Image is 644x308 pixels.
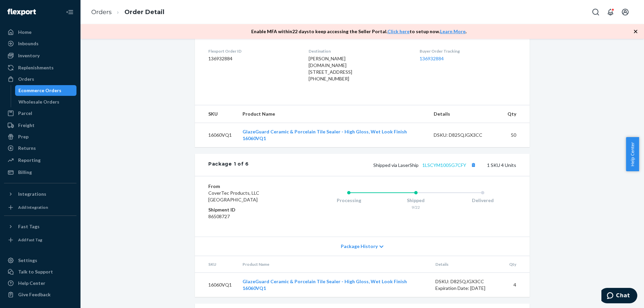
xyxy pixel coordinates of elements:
button: Talk to Support [4,266,76,277]
div: Settings [18,257,37,264]
button: Fast Tags [4,221,76,232]
div: Parcel [18,110,32,117]
button: Open notifications [604,5,617,19]
div: Help Center [18,280,45,287]
span: [PERSON_NAME] [DOMAIN_NAME] [STREET_ADDRESS] [309,56,352,75]
div: Package 1 of 6 [208,161,249,169]
a: Parcel [4,108,76,119]
th: SKU [195,256,237,273]
dt: Buyer Order Tracking [420,48,516,54]
a: GlazeGuard Ceramic & Porcelain Tile Sealer - High Gloss, Wet Look Finish 16060VQ1 [243,129,407,141]
button: Open account menu [619,5,632,19]
div: 9/22 [382,204,449,210]
td: 16060VQ1 [195,123,237,147]
dt: Shipment ID [208,206,288,213]
div: Expiration Date: [DATE] [435,285,498,292]
iframe: Opens a widget where you can chat to one of our agents [601,288,637,305]
a: Home [4,27,76,38]
a: 1LSCYM1005G7CFY [422,162,466,168]
th: Product Name [237,256,430,273]
a: Orders [4,74,76,84]
div: Wholesale Orders [18,99,59,105]
a: Returns [4,143,76,153]
div: Shipped [382,197,449,204]
span: CoverTec Products, LLC [GEOGRAPHIC_DATA] [208,190,259,202]
div: Prep [18,133,29,140]
a: 136932884 [420,56,444,61]
dt: Flexport Order ID [208,48,298,54]
span: Package History [341,243,378,250]
a: Ecommerce Orders [15,85,77,96]
dd: 136932884 [208,55,298,62]
p: Enable MFA within 22 days to keep accessing the Seller Portal. to setup now. . [251,28,467,35]
a: Settings [4,255,76,266]
a: Replenishments [4,62,76,73]
td: 4 [504,273,530,297]
div: [PHONE_NUMBER] [309,75,409,82]
th: Details [430,256,504,273]
div: DSKU: D825QJGX3CC [435,278,498,285]
td: 50 [502,123,530,147]
div: Freight [18,122,35,129]
th: SKU [195,105,237,123]
div: Billing [18,169,32,176]
th: Qty [504,256,530,273]
button: Give Feedback [4,289,76,300]
img: Flexport logo [7,9,36,15]
a: Prep [4,131,76,142]
a: Billing [4,167,76,178]
div: Add Fast Tag [18,237,42,243]
td: 16060VQ1 [195,273,237,297]
a: Reporting [4,155,76,166]
button: Integrations [4,189,76,199]
th: Details [428,105,502,123]
a: GlazeGuard Ceramic & Porcelain Tile Sealer - High Gloss, Wet Look Finish 16060VQ1 [243,279,407,291]
div: Processing [315,197,382,204]
a: Add Fast Tag [4,235,76,245]
a: Inventory [4,50,76,61]
button: Copy tracking number [469,161,478,169]
div: Delivered [449,197,516,204]
div: Home [18,29,32,36]
div: 1 SKU 4 Units [249,161,516,169]
div: Inbounds [18,40,39,47]
div: Replenishments [18,64,54,71]
a: Inbounds [4,38,76,49]
a: Help Center [4,278,76,289]
button: Close Navigation [63,5,76,19]
div: Integrations [18,191,46,197]
a: Add Integration [4,202,76,213]
dt: Destination [309,48,409,54]
a: Wholesale Orders [15,97,77,107]
th: Qty [502,105,530,123]
a: Click here [387,28,410,34]
div: Give Feedback [18,291,51,298]
div: Reporting [18,157,41,164]
a: Order Detail [124,8,164,16]
div: DSKU: D825QJGX3CC [434,132,497,138]
div: Fast Tags [18,223,40,230]
button: Help Center [626,137,639,171]
div: Inventory [18,52,40,59]
th: Product Name [237,105,428,123]
span: Shipped via LaserShip [373,162,478,168]
dt: From [208,183,288,190]
ol: breadcrumbs [86,2,170,22]
dd: 86508727 [208,213,288,220]
a: Learn More [440,28,466,34]
div: Orders [18,76,34,82]
div: Returns [18,145,36,151]
a: Freight [4,120,76,131]
div: Ecommerce Orders [18,87,61,94]
div: Add Integration [18,204,48,210]
button: Open Search Box [589,5,602,19]
a: Orders [91,8,112,16]
div: Talk to Support [18,268,53,275]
